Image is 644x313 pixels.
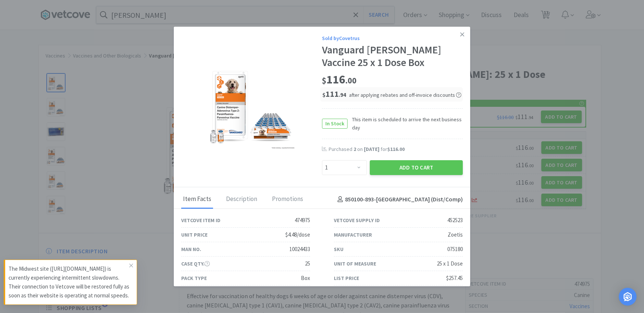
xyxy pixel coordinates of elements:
h4: 850100-893 - [GEOGRAPHIC_DATA] (Dist/Comp) [335,195,463,204]
span: $ [322,91,325,98]
div: Box [301,274,310,283]
div: SKU [334,245,343,253]
span: [DATE] [364,146,379,152]
div: List Price [334,274,359,282]
div: Promotions [270,190,305,209]
div: 25 [305,259,310,268]
span: $116.00 [387,146,405,152]
div: Unit Price [181,231,208,239]
div: Vetcove Item ID [181,216,220,224]
div: $257.45 [446,274,463,283]
span: after applying rebates and off-invoice discounts [349,92,461,98]
div: Manufacturer [334,231,372,239]
div: 452523 [447,216,463,225]
div: 10024433 [289,245,310,254]
div: Sold by Covetrus [322,34,463,42]
div: $4.48/dose [285,230,310,239]
div: Man No. [181,245,201,253]
div: Zoetis [448,230,463,239]
div: Case Qty. [181,260,210,268]
div: Unit of Measure [334,260,376,268]
p: The Midwest site ([URL][DOMAIN_NAME]) is currently experiencing intermittent slowdowns. Their con... [9,264,129,300]
div: Open Intercom Messenger [619,288,637,306]
div: Item Facts [181,190,213,209]
div: 474975 [295,216,310,225]
span: This item is scheduled to arrive the next business day [348,115,463,132]
div: Vanguard [PERSON_NAME] Vaccine 25 x 1 Dose Box [322,44,463,69]
div: 25 x 1 Dose [437,259,463,268]
div: Purchased on for [329,146,463,153]
div: Description [224,190,259,209]
button: Add to Cart [370,160,463,175]
span: 116 [322,72,356,87]
div: 075180 [447,245,463,254]
span: . 00 [345,75,356,86]
span: $ [322,75,326,86]
img: 0478912fe7064f798ba63a7715d2543e_452523.png [205,58,298,151]
div: Pack Type [181,274,207,282]
div: Vetcove Supply ID [334,216,380,224]
span: 111 [322,89,346,99]
span: . 94 [339,91,346,98]
span: In Stock [322,119,347,128]
span: 2 [353,146,356,152]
